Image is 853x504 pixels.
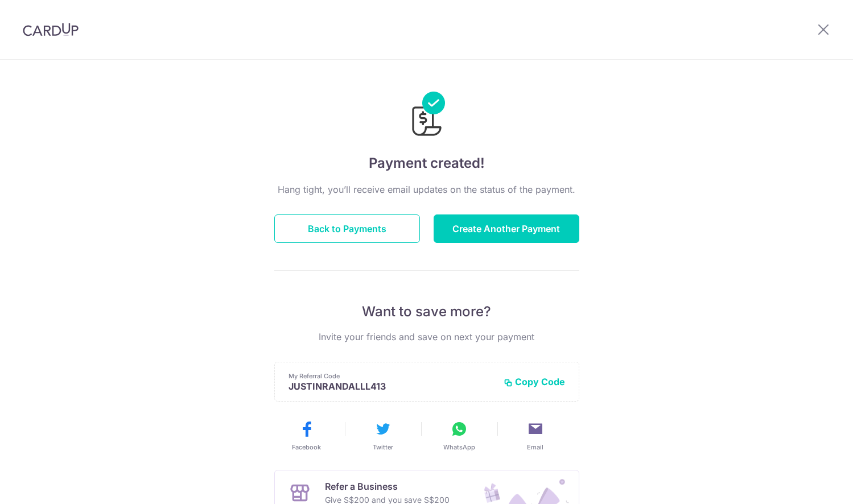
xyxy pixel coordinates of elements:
[373,443,393,452] span: Twitter
[409,92,445,139] img: Payments
[434,214,579,243] button: Create Another Payment
[273,420,340,452] button: Facebook
[349,420,417,452] button: Twitter
[274,183,579,196] p: Hang tight, you’ll receive email updates on the status of the payment.
[426,420,493,452] button: WhatsApp
[527,443,543,452] span: Email
[443,443,475,452] span: WhatsApp
[502,420,569,452] button: Email
[274,214,420,243] button: Back to Payments
[23,23,79,36] img: CardUp
[289,371,495,381] p: My Referral Code
[274,330,579,344] p: Invite your friends and save on next your payment
[274,153,579,173] h4: Payment created!
[292,443,321,452] span: Facebook
[274,303,579,321] p: Want to save more?
[289,381,495,392] p: JUSTINRANDALLL413
[325,480,450,493] p: Refer a Business
[504,376,565,387] button: Copy Code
